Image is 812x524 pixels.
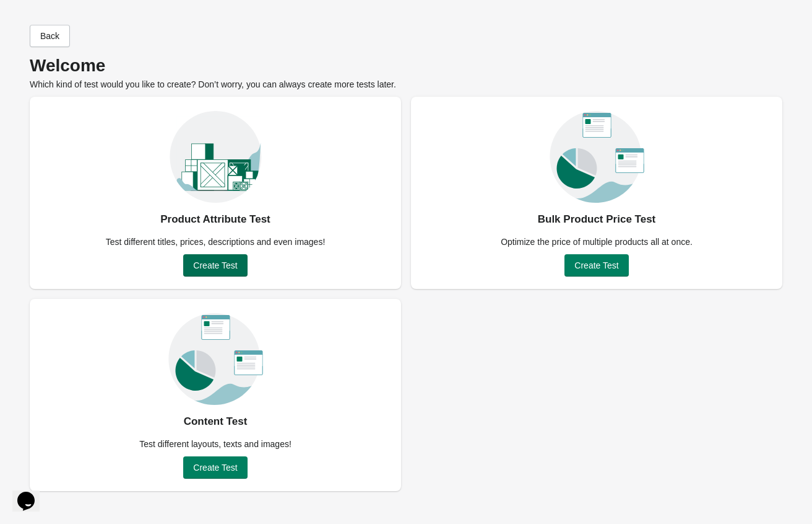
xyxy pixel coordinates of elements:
[493,236,700,248] div: Optimize the price of multiple products all at once.
[538,210,656,229] div: Bulk Product Price Test
[132,438,299,450] div: Test different layouts, texts and images!
[30,60,782,72] p: Welcome
[160,210,270,229] div: Product Attribute Test
[184,412,248,432] div: Content Test
[183,456,247,479] button: Create Test
[564,254,628,277] button: Create Test
[40,31,59,41] span: Back
[574,260,618,270] span: Create Test
[12,474,52,512] iframe: chat widget
[193,260,237,270] span: Create Test
[193,463,237,473] span: Create Test
[98,236,333,248] div: Test different titles, prices, descriptions and even images!
[183,254,247,277] button: Create Test
[30,60,782,91] div: Which kind of test would you like to create? Don’t worry, you can always create more tests later.
[30,25,70,47] button: Back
